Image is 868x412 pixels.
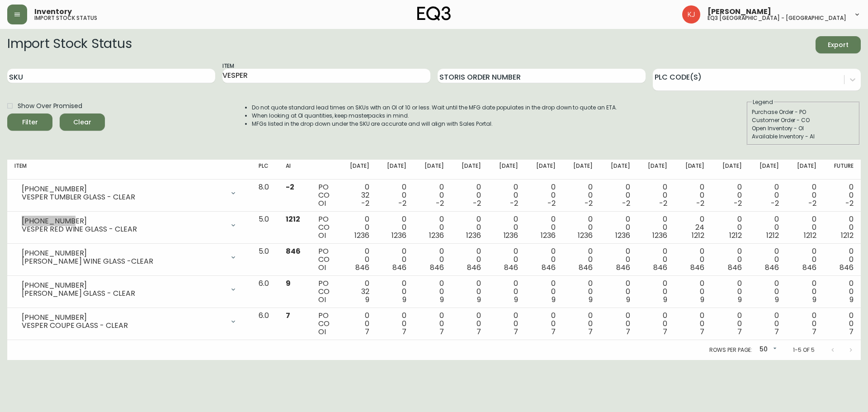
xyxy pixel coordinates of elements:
div: Available Inventory - AI [752,133,855,141]
th: [DATE] [563,160,600,180]
span: 846 [430,262,444,273]
div: 0 32 [346,183,369,208]
span: 9 [738,294,742,305]
div: 0 24 [682,215,704,240]
span: 7 [439,327,444,337]
span: OI [318,294,326,305]
div: 0 0 [421,247,443,272]
div: 0 0 [719,279,741,304]
div: 0 0 [607,247,630,272]
span: 7 [737,327,742,337]
th: [DATE] [488,160,525,180]
img: 24a625d34e264d2520941288c4a55f8e [682,5,700,24]
div: 0 0 [495,312,518,336]
td: 6.0 [251,308,278,340]
div: [PHONE_NUMBER][PERSON_NAME] WINE GLASS -CLEAR [14,247,244,267]
span: -2 [696,198,704,208]
th: [DATE] [600,160,637,180]
div: 0 0 [830,183,854,208]
div: 0 0 [533,312,555,336]
div: 0 0 [793,215,816,240]
span: 846 [542,262,556,273]
th: [DATE] [675,160,712,180]
span: -2 [734,198,742,208]
span: 7 [626,327,630,337]
span: Show Over Promised [18,101,82,111]
span: 1212 [804,230,816,241]
span: 846 [355,262,369,273]
li: MFGs listed in the drop down under the SKU are accurate and will align with Sales Portal. [252,120,617,128]
legend: Legend [752,98,774,106]
span: Export [823,39,854,51]
td: 5.0 [251,244,278,276]
div: 0 0 [533,247,555,272]
span: 1212 [729,230,742,241]
span: Inventory [34,8,72,15]
span: 7 [588,327,593,337]
span: 7 [514,327,518,337]
span: 846 [653,262,667,273]
span: 9 [663,294,667,305]
span: 9 [365,294,369,305]
span: 9 [402,294,406,305]
div: 0 0 [384,247,406,272]
span: 7 [476,327,481,337]
span: 846 [579,262,593,273]
div: 0 0 [645,312,667,336]
div: 50 [756,342,778,357]
span: 846 [765,262,779,273]
h2: Import Stock Status [7,36,132,53]
div: 0 0 [719,183,741,208]
div: 0 0 [533,183,555,208]
div: 0 0 [458,312,481,336]
span: -2 [436,198,444,208]
img: logo [417,6,451,21]
div: 0 32 [346,279,369,304]
div: [PHONE_NUMBER]VESPER COUPE GLASS - CLEAR [14,312,244,331]
span: -2 [771,198,779,208]
div: 0 0 [645,183,667,208]
div: 0 0 [495,215,518,240]
td: 6.0 [251,276,278,308]
span: 1236 [504,230,519,241]
div: 0 0 [719,312,741,336]
div: Customer Order - CO [752,116,855,124]
div: 0 0 [570,215,593,240]
div: 0 0 [458,279,481,304]
div: 0 0 [346,312,369,336]
button: Filter [7,114,52,131]
div: [PERSON_NAME] WINE GLASS -CLEAR [22,257,224,265]
span: 1236 [466,230,481,241]
div: [PERSON_NAME] GLASS - CLEAR [22,289,224,298]
div: PO CO [318,312,332,336]
span: 846 [467,262,481,273]
div: 0 0 [645,247,667,272]
span: OI [318,230,326,241]
span: 9 [775,294,779,305]
span: 7 [365,327,369,337]
span: 846 [286,246,301,256]
div: [PHONE_NUMBER] [22,249,224,257]
div: PO CO [318,247,332,272]
span: -2 [585,198,593,208]
span: -2 [547,198,556,208]
span: OI [318,198,326,208]
span: 7 [700,327,704,337]
h5: eq3 [GEOGRAPHIC_DATA] - [GEOGRAPHIC_DATA] [708,15,846,21]
span: 846 [504,262,518,273]
div: PO CO [318,215,332,240]
div: 0 0 [346,247,369,272]
span: 9 [626,294,630,305]
div: 0 0 [384,279,406,304]
span: 1236 [541,230,556,241]
div: 0 0 [830,279,854,304]
div: 0 0 [607,279,630,304]
span: -2 [659,198,667,208]
div: 0 0 [756,247,779,272]
span: 9 [700,294,704,305]
li: When looking at OI quantities, keep masterpacks in mind. [252,112,617,120]
div: 0 0 [793,279,816,304]
div: 0 0 [756,312,779,336]
div: 0 0 [570,279,593,304]
span: 846 [802,262,816,273]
